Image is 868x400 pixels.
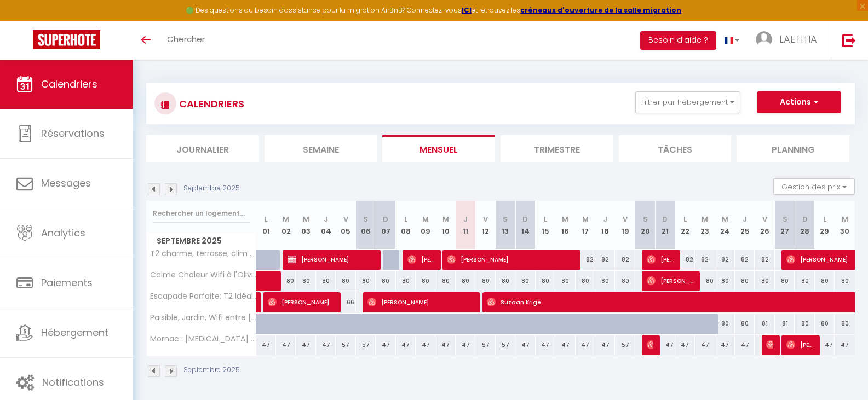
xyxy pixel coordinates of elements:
p: Septembre 2025 [183,365,240,375]
th: 10 [435,201,455,250]
li: Planning [737,135,849,162]
div: 80 [296,271,315,291]
abbr: D [802,214,808,224]
th: 21 [655,201,675,250]
div: 47 [695,335,715,355]
p: Septembre 2025 [183,183,240,194]
abbr: M [442,214,449,224]
th: 15 [536,201,555,250]
div: 80 [576,271,595,291]
th: 16 [555,201,575,250]
th: 19 [615,201,635,250]
div: 80 [695,271,715,291]
div: 47 [555,335,575,355]
div: 57 [336,335,355,355]
a: Chercher [159,21,213,60]
div: 47 [296,335,315,355]
th: 25 [735,201,755,250]
strong: ICI [462,5,472,15]
span: [PERSON_NAME] [288,249,375,270]
span: Septembre 2025 [147,233,256,249]
div: 80 [456,271,475,291]
div: 80 [775,271,795,291]
abbr: S [643,214,648,224]
th: 04 [316,201,336,250]
th: 29 [815,201,835,250]
button: Gestion des prix [773,178,855,195]
div: 80 [735,314,755,334]
div: 80 [835,271,855,291]
span: Paisible, Jardin, Wifi entre [GEOGRAPHIC_DATA] et [GEOGRAPHIC_DATA] [148,314,258,322]
div: 47 [276,335,296,355]
th: 24 [715,201,735,250]
div: 82 [715,250,735,270]
th: 01 [256,201,276,250]
abbr: V [343,214,348,224]
div: 47 [416,335,435,355]
th: 14 [515,201,535,250]
abbr: M [722,214,728,224]
span: [PERSON_NAME] [647,249,674,270]
span: [PERSON_NAME] [367,292,475,312]
abbr: J [603,214,607,224]
div: 81 [775,314,795,334]
div: 82 [735,250,755,270]
th: 13 [496,201,515,250]
div: 47 [675,335,695,355]
th: 27 [775,201,795,250]
th: 11 [456,201,475,250]
abbr: M [582,214,589,224]
abbr: M [702,214,708,224]
div: 80 [815,314,835,334]
button: Actions [757,91,841,113]
img: Super Booking [33,30,100,49]
div: 80 [755,271,774,291]
div: 80 [795,314,814,334]
th: 08 [396,201,416,250]
th: 17 [576,201,595,250]
div: 47 [735,335,755,355]
div: 80 [376,271,395,291]
abbr: L [265,214,268,224]
li: Mensuel [382,135,495,162]
th: 07 [376,201,395,250]
a: créneaux d'ouverture de la salle migration [520,5,681,15]
li: Tâches [619,135,732,162]
div: 47 [316,335,336,355]
div: 82 [615,250,635,270]
span: [PERSON_NAME] [647,334,653,355]
div: 47 [536,335,555,355]
th: 18 [595,201,615,250]
span: Escapade Parfaite: T2 Idéal aux Portes de [GEOGRAPHIC_DATA] [148,292,258,300]
div: 47 [515,335,535,355]
div: 47 [715,335,735,355]
abbr: J [463,214,468,224]
div: 82 [695,250,715,270]
div: 47 [595,335,615,355]
div: 80 [615,271,635,291]
div: 57 [475,335,495,355]
th: 05 [336,201,355,250]
div: 80 [735,271,755,291]
abbr: S [363,214,368,224]
div: 47 [435,335,455,355]
h3: CALENDRIERS [176,91,244,116]
div: 80 [536,271,555,291]
button: Filtrer par hébergement [635,91,740,113]
img: logout [842,33,856,47]
input: Rechercher un logement... [153,204,250,223]
button: Besoin d'aide ? [640,31,716,50]
abbr: L [823,214,826,224]
div: 80 [795,271,814,291]
div: 80 [475,271,495,291]
div: 82 [595,250,615,270]
abbr: V [762,214,767,224]
div: 47 [456,335,475,355]
div: 80 [356,271,376,291]
div: 80 [835,314,855,334]
div: 47 [815,335,835,355]
abbr: D [522,214,528,224]
th: 02 [276,201,296,250]
a: ... LAETITIA [748,21,831,60]
abbr: J [324,214,328,224]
